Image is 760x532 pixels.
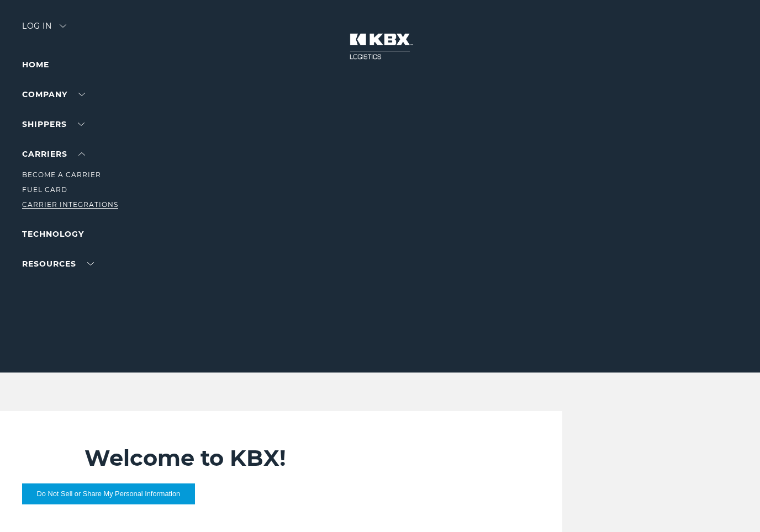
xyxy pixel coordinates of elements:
[22,119,85,129] a: SHIPPERS
[22,200,118,209] a: Carrier Integrations
[339,22,421,71] img: kbx logo
[22,60,49,70] a: Home
[22,185,67,194] a: Fuel Card
[22,171,101,179] a: Become a Carrier
[22,229,84,239] a: Technology
[22,259,94,269] a: RESOURCES
[22,483,195,504] button: Do Not Sell or Share My Personal Information
[85,444,495,472] h2: Welcome to KBX!
[22,149,85,159] a: Carriers
[22,89,85,99] a: Company
[60,24,66,28] img: arrow
[22,22,66,38] div: Log in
